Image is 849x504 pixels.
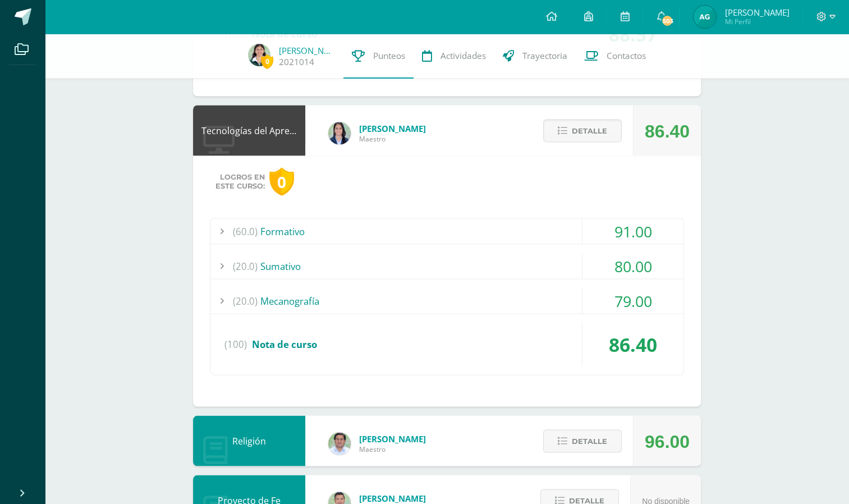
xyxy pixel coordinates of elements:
[694,6,716,28] img: c11d42e410010543b8f7588cb98b0966.png
[572,430,607,451] span: Detalle
[224,323,247,365] span: (100)
[724,17,789,26] span: Mi Perfil
[645,106,690,156] div: 86.40
[440,50,486,62] span: Actividades
[359,122,426,134] span: [PERSON_NAME]
[661,15,673,27] span: 503
[543,119,622,142] button: Detalle
[582,323,683,365] div: 86.40
[261,54,273,68] span: 0
[576,34,654,79] a: Contactos
[328,122,351,144] img: 7489ccb779e23ff9f2c3e89c21f82ed0.png
[193,415,305,466] div: Religión
[359,134,426,143] span: Maestro
[582,288,683,313] div: 79.00
[645,416,690,466] div: 96.00
[210,288,683,313] div: Mecanografía
[210,253,683,278] div: Sumativo
[543,429,622,452] button: Detalle
[248,44,270,66] img: 21ecb1b6eb62dfcd83b073e897be9f81.png
[359,433,426,444] span: [PERSON_NAME]
[328,432,351,455] img: f767cae2d037801592f2ba1a5db71a2a.png
[724,7,789,18] span: [PERSON_NAME]
[279,45,335,56] a: [PERSON_NAME]
[359,492,426,503] span: [PERSON_NAME]
[252,337,317,350] span: Nota de curso
[215,172,265,190] span: Logros en este curso:
[233,253,258,278] span: (20.0)
[233,288,258,313] span: (20.0)
[572,120,607,141] span: Detalle
[210,218,683,244] div: Formativo
[233,218,258,244] span: (60.0)
[279,56,314,68] a: 2021014
[373,50,405,62] span: Punteos
[582,218,683,244] div: 91.00
[414,34,494,79] a: Actividades
[582,253,683,278] div: 80.00
[193,105,305,155] div: Tecnologías del Aprendizaje y la Comunicación: Computación
[494,34,576,79] a: Trayectoria
[343,34,414,79] a: Punteos
[522,50,567,62] span: Trayectoria
[607,50,646,62] span: Contactos
[359,444,426,453] span: Maestro
[269,167,294,196] div: 0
